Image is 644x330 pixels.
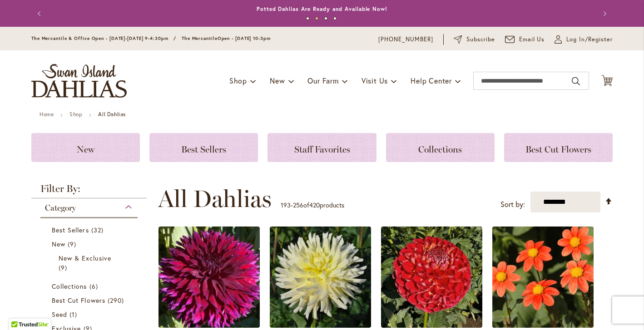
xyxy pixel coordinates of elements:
[594,5,613,23] button: Next
[31,5,50,23] button: Previous
[519,35,545,44] span: Email Us
[158,185,272,212] span: All Dahlias
[91,225,106,235] span: 32
[504,133,613,162] a: Best Cut Flowers
[281,201,291,209] span: 193
[31,184,147,198] strong: Filter By:
[270,76,285,85] span: New
[52,240,65,248] span: New
[309,201,320,209] span: 420
[268,133,376,162] a: Staff Favorites
[418,144,462,155] span: Collections
[52,281,129,291] a: Collections
[181,144,226,155] span: Best Sellers
[59,253,122,272] a: New &amp; Exclusive
[52,282,87,291] span: Collections
[31,64,127,98] a: store logo
[108,296,126,305] span: 290
[69,310,79,319] span: 1
[52,296,129,305] a: Best Cut Flowers
[324,17,327,20] button: 3 of 4
[306,17,309,20] button: 1 of 4
[466,35,495,44] span: Subscribe
[492,321,594,330] a: INFLAMMATION
[381,321,482,330] a: Incrediball
[566,35,613,44] span: Log In/Register
[159,227,260,328] img: IMPERIAL WINE
[270,227,371,328] img: IN MEMORY OF
[52,296,105,305] span: Best Cut Flowers
[45,203,76,213] span: Category
[386,133,495,162] a: Collections
[68,239,79,249] span: 9
[500,196,525,213] label: Sort by:
[411,76,452,85] span: Help Center
[492,227,594,328] img: INFLAMMATION
[31,133,140,162] a: New
[149,133,258,162] a: Best Sellers
[52,239,129,249] a: New
[31,35,218,41] span: The Mercantile & Office Open - [DATE]-[DATE] 9-4:30pm / The Mercantile
[52,226,89,234] span: Best Sellers
[52,310,67,319] span: Seed
[378,35,433,44] a: [PHONE_NUMBER]
[505,35,545,44] a: Email Us
[315,17,318,20] button: 2 of 4
[525,144,591,155] span: Best Cut Flowers
[270,321,371,330] a: IN MEMORY OF
[362,76,388,85] span: Visit Us
[59,254,111,262] span: New & Exclusive
[59,263,69,272] span: 9
[307,76,338,85] span: Our Farm
[218,35,271,41] span: Open - [DATE] 10-3pm
[454,35,495,44] a: Subscribe
[69,111,82,118] a: Shop
[89,281,100,291] span: 6
[381,227,482,328] img: Incrediball
[229,76,247,85] span: Shop
[40,111,54,118] a: Home
[98,111,126,118] strong: All Dahlias
[333,17,337,20] button: 4 of 4
[293,201,303,209] span: 256
[257,5,387,12] a: Potted Dahlias Are Ready and Available Now!
[52,225,129,235] a: Best Sellers
[555,35,613,44] a: Log In/Register
[7,298,32,323] iframe: Launch Accessibility Center
[52,310,129,319] a: Seed
[159,321,260,330] a: IMPERIAL WINE
[77,144,94,155] span: New
[294,144,350,155] span: Staff Favorites
[281,198,344,212] p: - of products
